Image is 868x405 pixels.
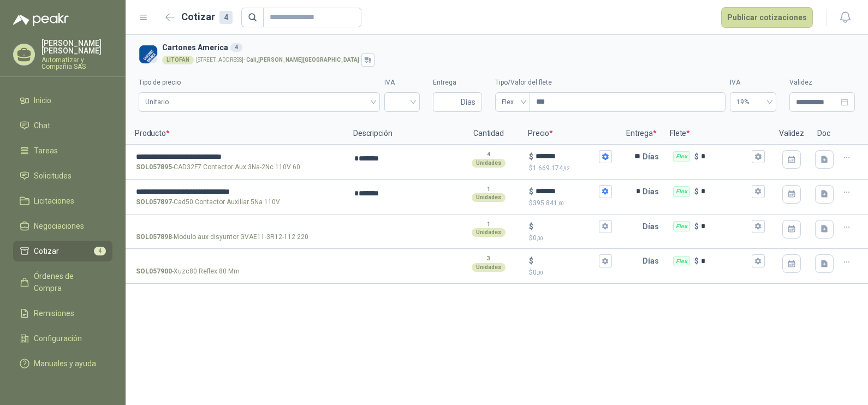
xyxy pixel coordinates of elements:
[145,94,373,110] span: Unitario
[472,263,506,272] div: Unidades
[529,198,612,209] p: $
[384,78,420,88] label: IVA
[701,257,750,265] input: Flex $
[663,123,772,145] p: Flete
[487,185,490,194] p: 1
[599,185,612,198] button: $$395.841,60
[13,241,112,261] a: Cotizar4
[219,11,233,24] div: 4
[34,145,58,157] span: Tareas
[673,186,690,197] div: Flex
[34,170,72,182] span: Solicitudes
[694,186,699,198] p: $
[472,228,506,237] div: Unidades
[41,39,112,55] p: [PERSON_NAME] [PERSON_NAME]
[34,332,82,344] span: Configuración
[694,255,699,267] p: $
[13,303,112,324] a: Remisiones
[246,57,359,63] strong: Cali , [PERSON_NAME][GEOGRAPHIC_DATA]
[181,9,233,25] h2: Cotizar
[811,123,838,145] p: Doc
[529,186,533,198] p: $
[557,200,564,206] span: ,60
[502,94,524,110] span: Flex
[694,151,699,163] p: $
[136,266,172,277] strong: SOL057900
[94,247,106,255] span: 4
[13,190,112,211] a: Licitaciones
[136,162,300,172] p: - CAD32F7 Contactor Aux 3Na-2Nc 110V 60
[529,233,612,243] p: $
[487,150,490,159] p: 4
[139,45,158,64] img: Company Logo
[533,234,543,242] span: 0
[694,221,699,233] p: $
[472,159,506,168] div: Unidades
[563,165,569,171] span: ,92
[599,220,612,233] button: $$0,00
[752,254,765,267] button: Flex $
[34,120,50,132] span: Chat
[529,221,533,233] p: $
[136,197,280,207] p: - Cad50 Contactor Auxiliar 5Na 110V
[136,257,339,265] input: SOL057900-Xuzc80 Reflex 80 Mm
[495,78,726,88] label: Tipo/Valor del flete
[529,163,612,174] p: $
[599,150,612,163] button: $$1.669.174,92
[13,216,112,236] a: Negociaciones
[456,123,521,145] p: Cantidad
[673,256,690,267] div: Flex
[34,195,74,207] span: Licitaciones
[34,220,84,232] span: Negociaciones
[789,78,855,88] label: Validez
[13,115,112,136] a: Chat
[752,150,765,163] button: Flex $
[643,146,663,168] p: Días
[529,255,533,267] p: $
[487,254,490,263] p: 3
[643,216,663,237] p: Días
[721,7,813,28] button: Publicar cotizaciones
[643,181,663,202] p: Días
[521,123,620,145] p: Precio
[529,151,533,163] p: $
[136,223,339,231] input: SOL057898-Modulo aux disyuntor GVAE11-3R12-112 220
[136,266,240,277] p: - Xuzc80 Reflex 80 Mm
[772,123,811,145] p: Validez
[136,232,172,242] strong: SOL057898
[701,187,750,195] input: Flex $
[487,220,490,229] p: 1
[620,123,663,145] p: Entrega
[136,153,339,161] input: SOL057895-CAD32F7 Contactor Aux 3Na-2Nc 110V 60
[162,56,194,64] div: LITOFAN
[34,358,96,370] span: Manuales y ayuda
[41,57,112,70] p: Automatizar y Compañia SAS
[433,78,482,88] label: Entrega
[529,267,612,278] p: $
[536,222,597,230] input: $$0,00
[533,199,564,207] span: 395.841
[13,140,112,161] a: Tareas
[472,193,506,202] div: Unidades
[643,250,663,272] p: Días
[752,185,765,198] button: Flex $
[730,78,776,88] label: IVA
[347,123,456,145] p: Descripción
[752,220,765,233] button: Flex $
[196,57,359,63] p: [STREET_ADDRESS] -
[13,90,112,111] a: Inicio
[673,221,690,232] div: Flex
[536,257,597,265] input: $$0,00
[599,254,612,267] button: $$0,00
[162,41,851,53] h3: Cartones America
[230,43,242,52] div: 4
[13,353,112,374] a: Manuales y ayuda
[701,222,750,230] input: Flex $
[533,164,569,172] span: 1.669.174
[34,307,74,319] span: Remisiones
[13,328,112,349] a: Configuración
[701,152,750,160] input: Flex $
[536,187,597,195] input: $$395.841,60
[461,93,475,111] span: Días
[736,94,770,110] span: 19%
